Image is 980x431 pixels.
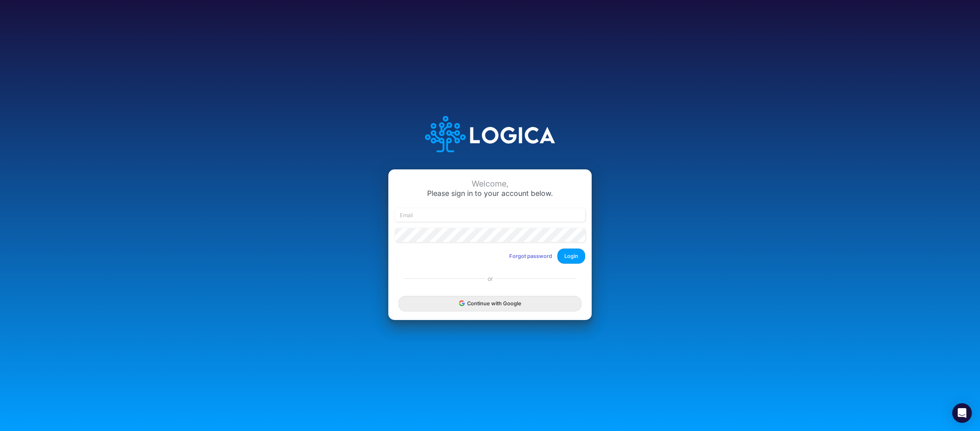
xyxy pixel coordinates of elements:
[395,208,585,222] input: Email
[395,179,585,189] div: Welcome,
[557,249,585,264] button: Login
[952,403,972,423] div: Open Intercom Messenger
[399,296,581,311] button: Continue with Google
[427,189,553,198] span: Please sign in to your account below.
[504,249,557,263] button: Forgot password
